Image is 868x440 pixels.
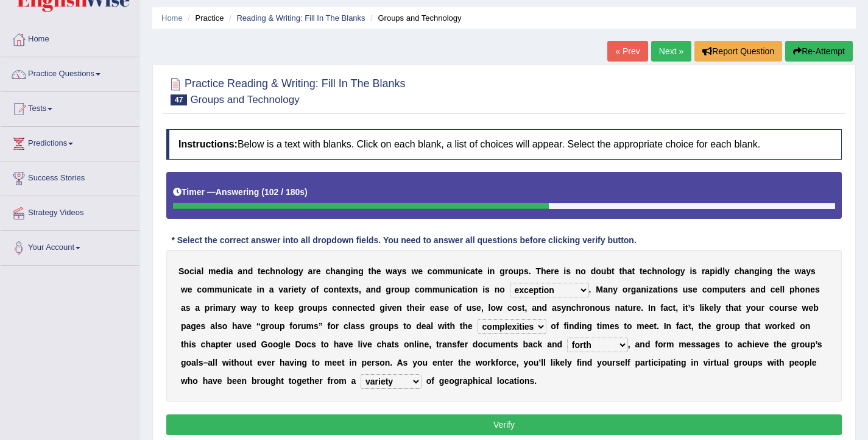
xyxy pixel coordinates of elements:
b: t [258,266,261,276]
b: 102 / 180s [264,187,305,197]
b: d [591,266,596,276]
b: a [308,266,313,276]
b: p [518,266,524,276]
b: e [478,266,482,276]
b: e [284,303,289,313]
b: i [351,266,353,276]
b: y [231,303,236,313]
b: e [476,303,481,313]
b: n [445,285,451,294]
b: s [323,303,328,313]
b: h [541,266,546,276]
button: Re-Attempt [785,41,853,62]
b: l [780,285,782,294]
b: c [189,266,194,276]
b: n [342,303,348,313]
b: r [627,285,630,294]
b: a [228,266,233,276]
b: g [386,285,391,294]
div: * Select the correct answer into all dropdown fields. You need to answer all questions before cli... [166,234,641,247]
b: l [286,266,288,276]
b: n [347,303,353,313]
b: o [670,266,676,276]
b: r [551,266,554,276]
b: d [718,266,723,276]
b: n [762,266,767,276]
b: e [188,285,192,294]
b: n [641,285,646,294]
b: c [266,266,270,276]
b: e [392,303,397,313]
b: r [228,303,231,313]
b: i [233,285,235,294]
b: o [264,303,270,313]
b: a [223,303,228,313]
b: h [622,266,627,276]
b: t [369,266,372,276]
b: i [463,266,465,276]
b: t [657,285,660,294]
b: , [359,285,361,294]
b: m [425,285,432,294]
b: n [259,285,264,294]
b: l [782,285,785,294]
b: e [353,303,358,313]
b: o [707,285,712,294]
b: s [688,285,693,294]
b: o [663,285,668,294]
b: e [546,266,551,276]
button: Report Question [694,41,782,62]
b: M [596,285,603,294]
b: o [580,266,586,276]
b: d [370,303,375,313]
b: g [358,266,364,276]
b: a [705,266,710,276]
b: s [485,285,490,294]
b: t [612,266,615,276]
b: g [345,266,351,276]
b: m [214,285,222,294]
b: r [288,285,291,294]
b: t [362,303,365,313]
b: t [730,285,733,294]
b: n [473,285,478,294]
b: e [279,303,284,313]
b: n [608,285,613,294]
b: c [197,285,202,294]
b: n [755,285,761,294]
b: c [235,285,240,294]
b: i [487,266,490,276]
b: v [387,303,392,313]
li: Groups and Technology [367,12,461,24]
b: o [184,266,189,276]
b: a [238,266,242,276]
b: y [806,266,811,276]
b: t [475,266,478,276]
b: a [653,285,658,294]
b: t [339,285,342,294]
a: Home [161,13,183,23]
b: s [673,285,678,294]
b: f [459,303,462,313]
a: Strategy Videos [1,196,139,227]
b: n [495,285,500,294]
b: r [702,266,705,276]
b: d [376,285,381,294]
b: a [750,285,755,294]
b: g [754,266,760,276]
b: d [248,266,253,276]
b: . [529,266,531,276]
b: n [749,266,755,276]
b: h [780,266,785,276]
b: h [652,266,657,276]
b: a [283,285,288,294]
b: l [722,266,725,276]
b: t [462,285,465,294]
b: e [693,285,697,294]
b: s [566,266,571,276]
b: d [760,285,766,294]
b: a [744,266,749,276]
b: w [386,266,392,276]
b: S [178,266,184,276]
b: a [269,285,274,294]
